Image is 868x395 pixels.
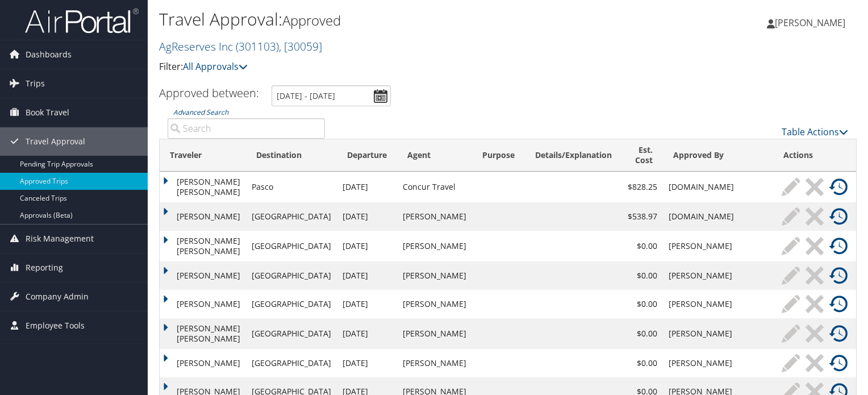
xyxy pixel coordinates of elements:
h1: Travel Approval: [159,7,624,31]
img: ta-modify-inactive.png [782,267,800,285]
span: Employee Tools [26,311,85,340]
td: $828.25 [622,172,663,202]
th: Actions [773,139,856,172]
td: [DATE] [337,202,397,231]
td: [PERSON_NAME] [160,202,246,231]
span: Travel Approval [26,127,85,156]
td: [DATE] [337,349,397,377]
td: [PERSON_NAME] [160,290,246,318]
img: ta-modify-inactive.png [782,178,800,196]
a: Advanced Search [173,107,228,117]
td: [GEOGRAPHIC_DATA] [246,318,337,349]
img: ta-history.png [829,325,848,343]
a: Cancel [803,178,827,196]
td: [PERSON_NAME] [PERSON_NAME] [160,318,246,349]
img: ta-cancel-inactive.png [806,178,824,196]
td: $0.00 [622,318,663,349]
td: [PERSON_NAME] [PERSON_NAME] [160,172,246,202]
td: [PERSON_NAME] [PERSON_NAME] [160,231,246,261]
a: View History [827,354,850,372]
td: [DOMAIN_NAME] [663,202,773,231]
th: Agent [397,139,472,172]
td: [PERSON_NAME] [397,349,472,377]
a: AgReserves Inc [159,39,322,54]
td: [PERSON_NAME] [397,231,472,261]
a: Modify [779,295,803,313]
td: $538.97 [622,202,663,231]
a: All Approvals [183,60,248,73]
td: [DATE] [337,290,397,318]
a: Modify [779,178,803,196]
td: $0.00 [622,231,663,261]
td: [PERSON_NAME] [663,349,773,377]
td: [PERSON_NAME] [663,261,773,290]
span: Book Travel [26,98,69,127]
img: ta-history.png [829,237,848,255]
th: Departure: activate to sort column ascending [337,139,397,172]
td: [GEOGRAPHIC_DATA] [246,261,337,290]
td: [PERSON_NAME] [663,290,773,318]
td: $0.00 [622,349,663,377]
td: [GEOGRAPHIC_DATA] [246,290,337,318]
input: Advanced Search [168,118,325,139]
td: [PERSON_NAME] [397,202,472,231]
input: [DATE] - [DATE] [272,85,391,106]
h3: Approved between: [159,85,259,101]
td: [PERSON_NAME] [397,318,472,349]
span: Risk Management [26,224,94,253]
a: Modify [779,325,803,343]
a: View History [827,178,850,196]
th: Est. Cost: activate to sort column ascending [622,139,663,172]
a: Table Actions [782,126,848,138]
a: Cancel [803,354,827,372]
img: ta-history.png [829,178,848,196]
td: [PERSON_NAME] [397,290,472,318]
img: ta-cancel-inactive.png [806,325,824,343]
img: ta-modify-inactive.png [782,325,800,343]
td: [DATE] [337,231,397,261]
a: Modify [779,207,803,226]
img: ta-history.png [829,354,848,372]
img: ta-modify-inactive.png [782,237,800,255]
a: Cancel [803,295,827,313]
td: [DATE] [337,318,397,349]
td: [PERSON_NAME] [663,318,773,349]
span: [PERSON_NAME] [775,16,845,29]
a: Cancel [803,267,827,285]
td: $0.00 [622,290,663,318]
th: Approved By: activate to sort column ascending [663,139,773,172]
th: Traveler: activate to sort column ascending [160,139,246,172]
a: Cancel [803,325,827,343]
img: ta-cancel-inactive.png [806,267,824,285]
td: [DOMAIN_NAME] [663,172,773,202]
img: airportal-logo.png [25,7,139,34]
img: ta-history.png [829,267,848,285]
th: Purpose [472,139,525,172]
img: ta-cancel-inactive.png [806,295,824,313]
th: Details/Explanation [525,139,622,172]
td: [GEOGRAPHIC_DATA] [246,349,337,377]
td: [PERSON_NAME] [160,349,246,377]
span: Reporting [26,253,63,282]
td: [PERSON_NAME] [160,261,246,290]
td: [GEOGRAPHIC_DATA] [246,202,337,231]
td: [GEOGRAPHIC_DATA] [246,231,337,261]
img: ta-history.png [829,295,848,313]
a: View History [827,325,850,343]
a: Cancel [803,237,827,255]
a: View History [827,295,850,313]
img: ta-cancel-inactive.png [806,207,824,226]
img: ta-modify-inactive.png [782,295,800,313]
img: ta-history.png [829,207,848,226]
td: Pasco [246,172,337,202]
a: Cancel [803,207,827,226]
a: View History [827,237,850,255]
td: [DATE] [337,172,397,202]
span: Dashboards [26,40,72,69]
a: Modify [779,237,803,255]
a: [PERSON_NAME] [767,6,857,40]
span: ( 301103 ) [236,39,279,54]
td: Concur Travel [397,172,472,202]
small: Approved [282,11,341,30]
td: [DATE] [337,261,397,290]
